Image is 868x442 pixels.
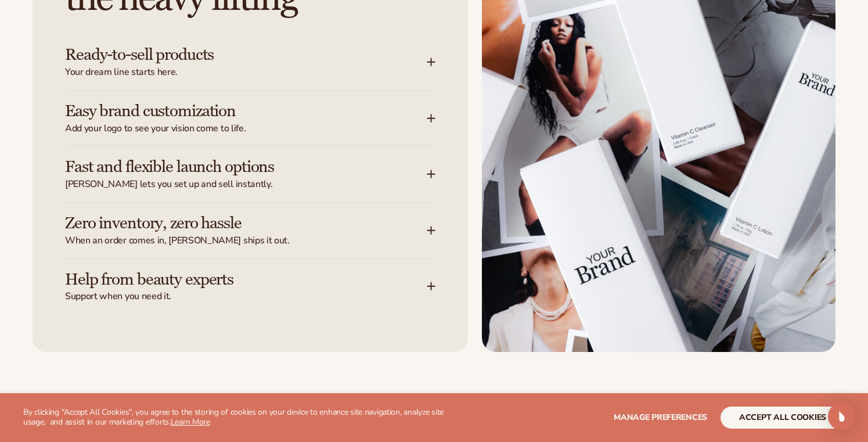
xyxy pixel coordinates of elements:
h3: Ready-to-sell products [65,46,392,64]
button: accept all cookies [721,407,845,429]
span: Add your logo to see your vision come to life. [65,123,427,135]
span: When an order comes in, [PERSON_NAME] ships it out. [65,235,427,247]
h3: Help from beauty experts [65,271,392,289]
p: By clicking "Accept All Cookies", you agree to the storing of cookies on your device to enhance s... [23,408,467,427]
span: Your dream line starts here. [65,66,427,78]
button: Manage preferences [614,407,707,429]
h3: Easy brand customization [65,102,392,120]
span: [PERSON_NAME] lets you set up and sell instantly. [65,178,427,191]
span: Manage preferences [614,412,707,423]
h3: Fast and flexible launch options [65,158,392,176]
h3: Zero inventory, zero hassle [65,214,392,232]
div: Open Intercom Messenger [828,403,856,430]
a: Learn More [171,416,210,427]
span: Support when you need it. [65,290,427,303]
